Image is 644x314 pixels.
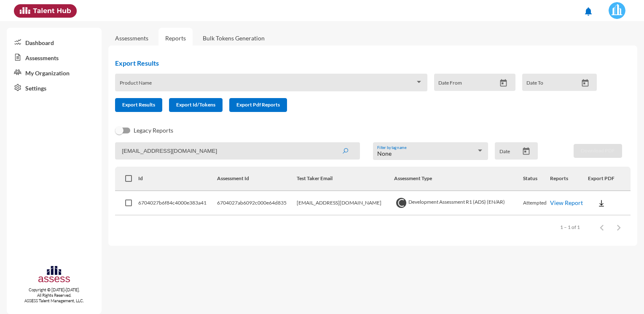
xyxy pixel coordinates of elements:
a: Dashboard [7,35,102,50]
th: Status [523,167,550,191]
a: My Organization [7,65,102,80]
span: Export Id/Tokens [176,101,215,108]
a: View Report [550,199,583,206]
a: Assessments [115,35,148,42]
td: Attempted [523,191,550,216]
button: Previous page [593,219,610,236]
td: 6704027b6f84c4000e383a41 [138,191,217,216]
th: Reports [550,167,588,191]
span: Export Pdf Reports [236,101,280,108]
th: Test Taker Email [297,167,394,191]
span: Export Results [122,101,155,108]
a: Bulk Tokens Generation [196,28,271,48]
button: Export Id/Tokens [169,98,223,112]
h2: Export Results [115,59,604,67]
span: None [377,150,392,157]
button: Export Pdf Reports [229,98,287,112]
button: Open calendar [578,79,593,88]
button: Next page [610,219,627,236]
input: Search by name, token, assessment type, etc. [115,142,360,160]
button: Export Results [115,98,162,112]
mat-icon: notifications [583,6,593,16]
td: [EMAIL_ADDRESS][DOMAIN_NAME] [297,191,394,216]
button: Open calendar [496,79,511,88]
button: Open calendar [519,147,534,156]
mat-paginator: Select page [115,216,631,239]
th: Assessment Type [394,167,523,191]
img: assesscompany-logo.png [38,265,71,285]
span: Download PDF [581,147,615,154]
button: Download PDF [574,144,622,158]
a: Settings [7,80,102,95]
td: Development Assessment R1 (ADS) (EN/AR) [394,191,523,216]
a: Reports [158,28,193,48]
th: Export PDF [588,167,631,191]
th: Assessment Id [217,167,297,191]
th: Id [138,167,217,191]
div: 1 – 1 of 1 [560,224,580,230]
td: 6704027ab6092c000e64d835 [217,191,297,216]
p: Copyright © [DATE]-[DATE]. All Rights Reserved. ASSESS Talent Management, LLC. [7,287,102,303]
a: Assessments [7,50,102,65]
span: Legacy Reports [134,125,173,136]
